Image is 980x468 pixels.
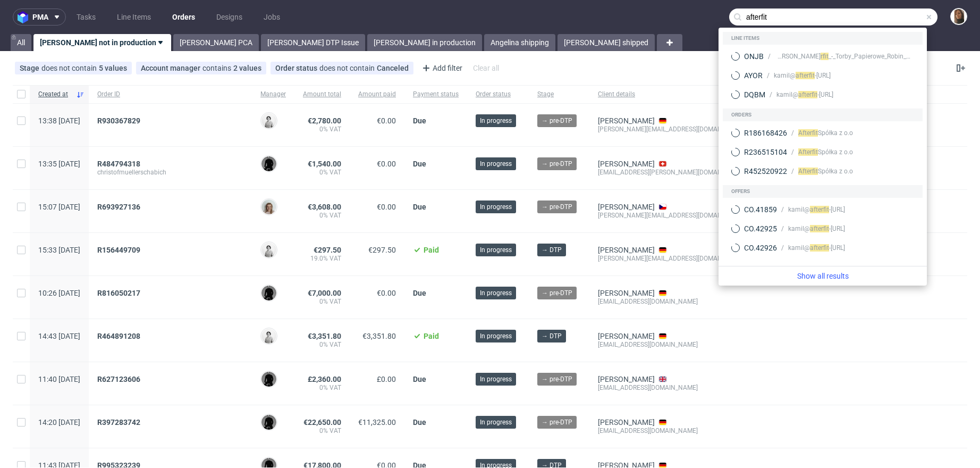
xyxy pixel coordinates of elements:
span: → pre-DTP [542,116,572,126]
span: Manager [260,90,286,99]
span: 0% VAT [303,427,341,435]
img: Angelina Marć [951,9,966,24]
div: _-_Torby_Papierowe_Robin_Food__ONJB [821,52,914,61]
a: [PERSON_NAME] [598,246,655,254]
span: Client details [598,90,795,99]
span: In progress [480,245,512,255]
span: 14:43 [DATE] [38,332,80,340]
span: Due [413,375,426,383]
span: R627123606 [97,375,140,383]
span: 0% VAT [303,383,341,392]
a: [PERSON_NAME] [598,332,655,340]
span: rfit [809,91,817,98]
a: [PERSON_NAME] [598,375,655,383]
span: contains [202,64,233,72]
span: Created at [38,90,72,99]
span: Amount paid [358,90,396,99]
div: Spółka z o.o [798,147,853,157]
a: Tasks [70,9,102,26]
a: [PERSON_NAME] [598,203,655,211]
img: Dawid Urbanowicz [261,156,276,171]
span: €0.00 [377,160,396,168]
span: → pre-DTP [542,374,572,384]
img: Dawid Urbanowicz [261,286,276,300]
div: -[URL] [821,205,845,214]
div: kamil@ [776,90,809,99]
span: €0.00 [377,203,396,211]
div: DQBM [744,89,765,100]
span: Afterfit [798,129,818,137]
span: €297.50 [368,246,396,254]
span: does not contain [41,64,99,72]
span: rfit [821,53,829,60]
span: Stage [20,64,41,72]
span: → pre-DTP [542,202,572,212]
span: £0.00 [377,375,396,383]
div: Clear all [471,61,501,76]
a: [PERSON_NAME] [598,289,655,297]
div: 2 values [233,64,261,72]
span: afte [810,206,821,213]
div: [EMAIL_ADDRESS][DOMAIN_NAME] [598,383,795,392]
span: Paid [424,246,439,254]
span: afte [810,244,821,252]
div: kamil@ [788,224,821,233]
a: Show all results [723,271,923,281]
div: Spółka z o.o [798,166,853,176]
div: [EMAIL_ADDRESS][DOMAIN_NAME] [598,297,795,306]
a: [PERSON_NAME] shipped [557,34,655,51]
div: CO.41859 [744,204,777,215]
div: AYOR [744,70,763,81]
div: [PERSON_NAME][EMAIL_ADDRESS][DOMAIN_NAME] [598,254,795,263]
div: -[URL] [821,243,845,253]
span: Order status [476,90,520,99]
span: Due [413,418,426,427]
span: In progress [480,159,512,169]
span: 15:33 [DATE] [38,246,80,254]
span: Due [413,203,426,211]
a: R397283742 [97,418,142,427]
span: 13:38 [DATE] [38,116,80,125]
span: £2,360.00 [308,375,341,383]
div: [PERSON_NAME][EMAIL_ADDRESS][DOMAIN_NAME] [598,211,795,220]
span: 14:20 [DATE] [38,418,80,427]
span: afte [798,91,809,98]
span: Order status [275,64,319,72]
a: [PERSON_NAME] [598,160,655,168]
a: [PERSON_NAME] PCA [173,34,259,51]
div: [EMAIL_ADDRESS][DOMAIN_NAME] [598,340,795,349]
a: [PERSON_NAME] DTP Issue [261,34,365,51]
a: Designs [210,9,249,26]
span: 0% VAT [303,211,341,220]
span: R930367829 [97,116,140,125]
span: In progress [480,374,512,384]
div: Orders [723,108,923,121]
div: 5 values [99,64,127,72]
a: Angelina shipping [484,34,555,51]
span: €2,780.00 [308,116,341,125]
a: Orders [166,9,201,26]
span: 0% VAT [303,340,341,349]
div: R452520922 [744,166,787,177]
img: Dudek Mariola [261,329,276,344]
div: CO.42926 [744,243,777,253]
span: R693927136 [97,203,140,211]
span: rfit [821,244,829,252]
a: R156449709 [97,246,142,254]
a: All [11,34,31,51]
img: Monika Poźniak [261,199,276,214]
div: CO.42925 [744,223,777,234]
span: → DTP [542,245,562,255]
span: €22,650.00 [303,418,341,427]
span: €7,000.00 [308,289,341,297]
span: Stage [537,90,581,99]
span: → pre-DTP [542,288,572,298]
a: R816050217 [97,289,142,297]
span: €3,351.80 [308,332,341,340]
span: Due [413,289,426,297]
div: ONJB [744,51,764,62]
span: afte [810,225,821,232]
span: Due [413,160,426,168]
span: Afterfit [798,148,818,156]
span: 11:40 [DATE] [38,375,80,383]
